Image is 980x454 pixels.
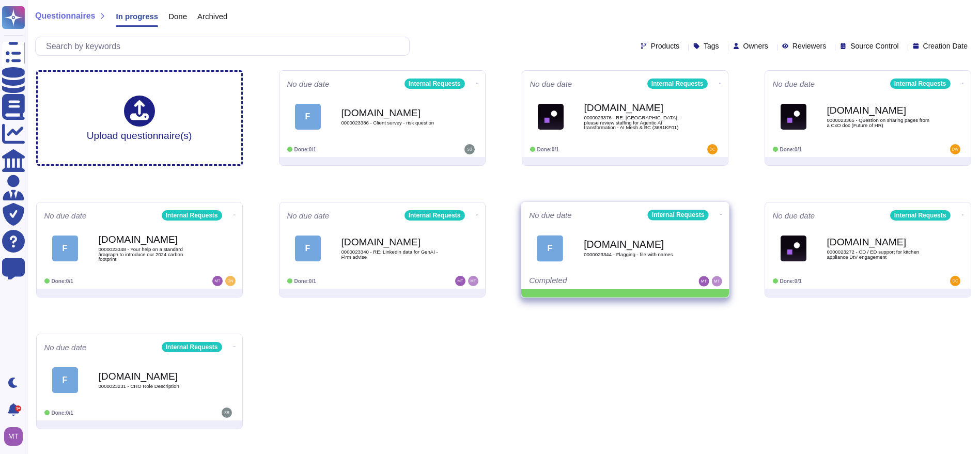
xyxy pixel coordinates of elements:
[44,212,87,220] span: No due date
[99,234,202,244] b: [DOMAIN_NAME]
[529,276,657,287] div: Completed
[707,144,718,154] img: user
[538,104,564,130] img: Logo
[99,247,202,262] span: 0000023348 - Your help on a standard âragraph to introduce our 2024 carbon footprint
[792,42,826,50] span: Reviewers
[827,237,930,247] b: [DOMAIN_NAME]
[287,212,330,220] span: No due date
[651,42,679,50] span: Products
[584,239,688,249] b: [DOMAIN_NAME]
[197,12,227,20] span: Archived
[168,12,187,20] span: Done
[162,210,222,221] div: Internal Requests
[781,104,806,130] img: Logo
[341,249,445,259] span: 0000023340 - RE: Linkedin data for GenAI - Firm advise
[743,42,768,50] span: Owners
[464,144,475,154] img: user
[827,105,930,115] b: [DOMAIN_NAME]
[950,276,960,286] img: user
[405,79,465,89] div: Internal Requests
[890,210,951,221] div: Internal Requests
[35,12,95,20] span: Questionnaires
[950,144,960,154] img: user
[827,249,930,259] span: 0000023272 - CD / ED support for kitchen appliance DtV engagement
[647,79,708,89] div: Internal Requests
[781,236,806,261] img: Logo
[294,278,316,284] span: Done: 0/1
[530,80,572,88] span: No due date
[923,42,968,50] span: Creation Date
[15,405,21,412] div: 9+
[455,276,465,286] img: user
[773,80,815,88] span: No due date
[890,79,951,89] div: Internal Requests
[294,147,316,152] span: Done: 0/1
[647,210,708,220] div: Internal Requests
[468,276,478,286] img: user
[698,276,709,287] img: user
[4,427,23,446] img: user
[537,147,559,152] span: Done: 0/1
[99,371,202,381] b: [DOMAIN_NAME]
[162,342,222,352] div: Internal Requests
[52,236,78,261] div: F
[287,80,330,88] span: No due date
[584,115,688,130] span: 0000023376 - RE: [GEOGRAPHIC_DATA], please review staffing for Agentic AI transformation - AI Mes...
[773,212,815,220] span: No due date
[41,37,409,55] input: Search by keywords
[584,252,688,257] span: 0000023344 - Flagging - file with names
[44,343,87,351] span: No due date
[295,236,321,261] div: F
[780,147,802,152] span: Done: 0/1
[780,278,802,284] span: Done: 0/1
[212,276,223,286] img: user
[704,42,719,50] span: Tags
[52,278,73,284] span: Done: 0/1
[225,276,236,286] img: user
[341,120,445,126] span: 0000023386 - Client survey - risk question
[87,96,192,140] div: Upload questionnaire(s)
[537,235,563,261] div: F
[99,384,202,389] span: 0000023231 - CRO Role Description
[52,367,78,393] div: F
[405,210,465,221] div: Internal Requests
[850,42,898,50] span: Source Control
[584,103,688,113] b: [DOMAIN_NAME]
[341,237,445,247] b: [DOMAIN_NAME]
[222,408,232,418] img: user
[341,108,445,118] b: [DOMAIN_NAME]
[529,211,572,219] span: No due date
[2,425,30,448] button: user
[295,104,321,130] div: F
[116,12,158,20] span: In progress
[52,410,73,416] span: Done: 0/1
[711,276,722,287] img: user
[827,118,930,128] span: 0000023365 - Question on sharing pages from a CxO doc (Future of HR)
